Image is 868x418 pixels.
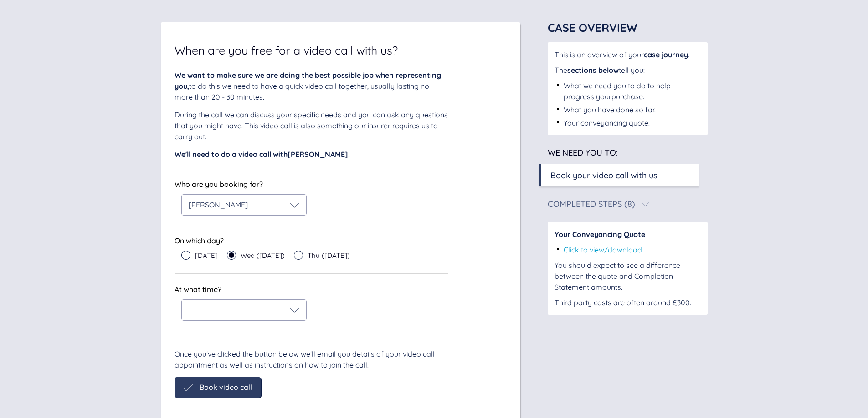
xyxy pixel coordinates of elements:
[241,252,285,259] span: Wed ([DATE])
[555,49,701,60] div: This is an overview of your .
[175,348,448,370] div: Once you've clicked the button below we'll email you details of your video call appointment as we...
[548,147,618,158] span: We need you to:
[175,71,441,91] span: We want to make sure we are doing the best possible job when representing you,
[548,20,637,35] span: Case Overview
[555,297,701,308] div: Third party costs are often around £300.
[189,200,248,209] span: [PERSON_NAME]
[548,200,635,208] div: Completed Steps (8)
[175,150,350,159] span: We'll need to do a video call with [PERSON_NAME] .
[555,230,645,239] span: Your Conveyancing Quote
[195,252,218,259] span: [DATE]
[175,45,398,56] span: When are you free for a video call with us?
[550,169,657,181] div: Book your video call with us
[564,117,650,128] div: Your conveyancing quote.
[175,285,221,294] span: At what time?
[564,104,656,115] div: What you have done so far.
[200,383,252,391] span: Book video call
[175,109,448,142] div: During the call we can discuss your specific needs and you can ask any questions that you might h...
[175,236,224,245] span: On which day?
[564,80,701,102] div: What we need you to do to help progress your purchase .
[644,50,688,59] span: case journey
[555,260,701,292] div: You should expect to see a difference between the quote and Completion Statement amounts.
[564,245,642,254] a: Click to view/download
[567,65,619,75] span: sections below
[308,252,350,259] span: Thu ([DATE])
[555,65,701,76] div: The tell you:
[175,70,448,102] div: to do this we need to have a quick video call together, usually lasting no more than 20 - 30 minu...
[175,180,263,189] span: Who are you booking for?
